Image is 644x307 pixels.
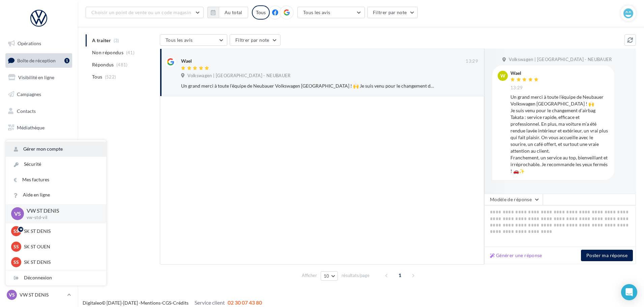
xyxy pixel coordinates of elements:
span: (481) [116,62,128,67]
a: Opérations [4,36,74,51]
button: Modèle de réponse [484,194,543,205]
span: SS [13,243,19,250]
a: Mes factures [6,172,106,187]
p: VW ST DENIS [27,207,95,215]
div: Un grand merci à toute l’équipe de Neubauer Volkswagen [GEOGRAPHIC_DATA] ! 🙌 Je suis venu pour le... [510,94,609,175]
a: Mentions [141,300,160,306]
span: Choisir un point de vente ou un code magasin [91,9,191,15]
p: vw-std-vil [27,215,95,221]
p: SK ST DENIS [24,228,98,235]
button: Tous les avis [297,7,365,18]
span: Non répondus [92,49,123,56]
span: Boîte de réception [17,57,56,63]
button: Poster ma réponse [581,250,633,261]
button: Choisir un point de vente ou un code magasin [86,7,204,18]
button: Au total [219,7,248,18]
button: Filtrer par note [230,34,281,46]
div: Wael [181,58,192,64]
span: 1 [394,270,405,281]
span: 13:29 [510,85,523,91]
a: PLV et print personnalisable [4,154,74,174]
a: Campagnes [4,87,74,101]
div: Open Intercom Messenger [621,284,637,300]
span: (522) [105,74,116,80]
span: Campagnes [17,91,41,97]
a: Contacts [4,104,74,118]
span: Opérations [18,40,41,46]
span: Volkswagen | [GEOGRAPHIC_DATA] - NEUBAUER [187,73,290,79]
span: SS [13,228,19,235]
span: © [DATE]-[DATE] - - - [83,300,262,306]
a: Sécurité [6,157,106,172]
span: Tous les avis [303,9,330,15]
button: Au total [207,7,248,18]
a: Aide en ligne [6,187,106,203]
button: Générer une réponse [487,251,545,259]
span: VS [14,210,21,218]
span: Volkswagen | [GEOGRAPHIC_DATA] - NEUBAUER [509,57,612,63]
a: Campagnes DataOnDemand [4,177,74,196]
span: Service client [195,299,225,306]
div: Wael [510,71,540,75]
span: Tous [92,73,102,80]
a: CGS [162,300,171,306]
a: Calendrier [4,137,74,152]
span: W [500,72,505,79]
span: 13:29 [466,58,478,64]
span: Afficher [302,272,317,279]
span: Médiathèque [17,125,45,130]
div: Déconnexion [6,270,106,285]
div: Tous [252,5,270,20]
span: Visibilité en ligne [18,74,54,80]
a: Médiathèque [4,121,74,135]
a: Boîte de réception1 [4,53,74,68]
a: Gérer mon compte [6,142,106,157]
span: VS [9,291,15,298]
span: SS [13,259,19,266]
button: 10 [321,271,338,281]
p: VW ST DENIS [20,291,64,298]
span: Contacts [17,108,36,114]
a: Crédits [173,300,188,306]
span: (41) [126,50,135,55]
a: Digitaleo [83,300,102,306]
div: 1 [64,58,69,63]
p: SK ST DENIS [24,259,98,266]
a: Visibilité en ligne [4,70,74,85]
span: Répondus [92,61,114,68]
span: 10 [324,273,329,279]
p: SK ST OUEN [24,243,98,250]
a: VS VW ST DENIS [5,288,72,301]
div: Un grand merci à toute l’équipe de Neubauer Volkswagen [GEOGRAPHIC_DATA] ! 🙌 Je suis venu pour le... [181,83,434,89]
button: Tous les avis [160,34,227,46]
span: Tous les avis [166,37,193,43]
button: Filtrer par note [367,7,418,18]
span: résultats/page [342,272,370,279]
span: 02 30 07 43 80 [228,299,262,306]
